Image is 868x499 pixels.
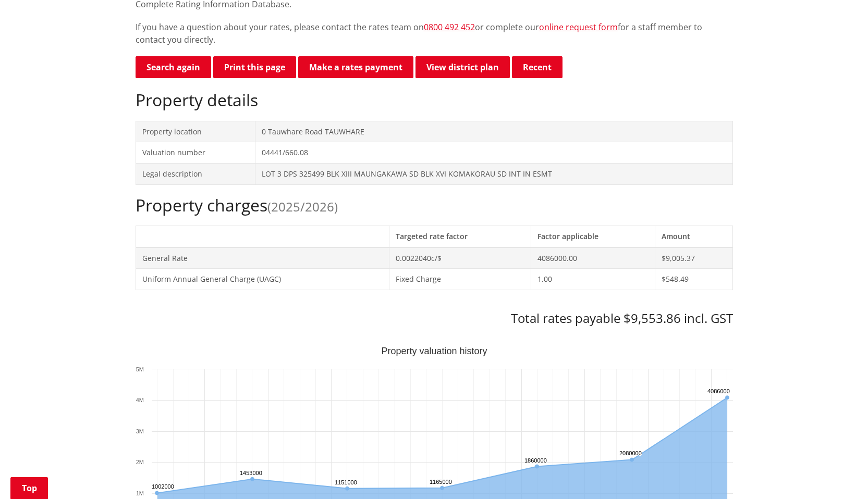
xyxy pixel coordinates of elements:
[335,479,357,485] text: 1151000
[136,56,211,78] a: Search again
[136,269,389,290] td: Uniform Annual General Charge (UAGC)
[136,459,143,465] text: 2M
[152,483,174,490] text: 1002000
[136,21,733,46] p: If you have a question about your rates, please contact the rates team on or complete our for a s...
[725,395,729,400] path: Sunday, Jun 30, 12:00, 4,086,000. Capital Value.
[155,491,159,495] path: Friday, Jun 30, 12:00, 1,002,000. Capital Value.
[136,311,733,326] h3: Total rates payable $9,553.86 incl. GST
[655,226,732,247] th: Amount
[136,90,733,110] h2: Property details
[136,366,143,372] text: 5M
[655,269,732,290] td: $548.49
[531,269,655,290] td: 1.00
[136,195,733,215] h2: Property charges
[136,490,143,496] text: 1M
[389,247,531,269] td: 0.0022040c/$
[820,455,858,493] iframe: Messenger Launcher
[430,479,452,485] text: 1165000
[415,56,510,78] a: View district plan
[630,457,634,461] path: Wednesday, Jun 30, 12:00, 2,080,000. Capital Value.
[255,121,732,142] td: 0 Tauwhare Road TAUWHARE
[381,346,487,356] text: Property valuation history
[10,477,48,499] a: Top
[255,142,732,164] td: 04441/660.08
[531,247,655,269] td: 4086000.00
[345,486,349,490] path: Saturday, Jun 30, 12:00, 1,151,000. Capital Value.
[136,428,143,434] text: 3M
[240,470,262,476] text: 1453000
[389,269,531,290] td: Fixed Charge
[440,485,444,490] path: Tuesday, Jun 30, 12:00, 1,165,000. Capital Value.
[213,56,296,78] button: Print this page
[512,56,563,78] button: Recent
[539,21,618,33] a: online request form
[389,226,531,247] th: Targeted rate factor
[655,247,732,269] td: $9,005.37
[707,388,730,394] text: 4086000
[298,56,413,78] a: Make a rates payment
[136,247,389,269] td: General Rate
[136,163,255,184] td: Legal description
[250,477,254,481] path: Tuesday, Jun 30, 12:00, 1,453,000. Capital Value.
[424,21,475,33] a: 0800 492 452
[534,464,539,468] path: Saturday, Jun 30, 12:00, 1,860,000. Capital Value.
[619,450,642,456] text: 2080000
[136,397,143,403] text: 4M
[136,121,255,142] td: Property location
[267,198,338,215] span: (2025/2026)
[136,142,255,164] td: Valuation number
[531,226,655,247] th: Factor applicable
[524,457,547,464] text: 1860000
[255,163,732,184] td: LOT 3 DPS 325499 BLK XIII MAUNGAKAWA SD BLK XVI KOMAKORAU SD INT IN ESMT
